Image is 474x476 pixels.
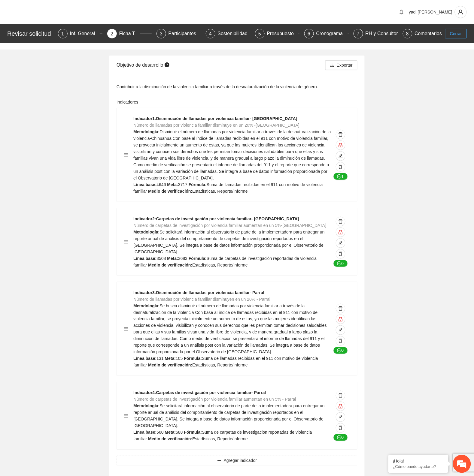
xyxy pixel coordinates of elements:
textarea: Escriba su mensaje y pulse “Intro” [3,164,114,185]
div: ¡Hola! [393,459,444,464]
span: delete [336,219,345,224]
div: 2Ficha T [107,29,152,38]
span: Disminuir el número de llamadas por violencia familiar a través de la desnaturalización de la vio... [133,129,331,180]
span: 560 [156,430,163,435]
button: message0 [333,434,348,441]
span: menu [124,153,128,157]
button: lock [336,402,345,411]
strong: Medio de verificación: [148,437,192,441]
span: copy [339,252,343,257]
div: Ficha T [119,29,140,38]
span: Se solicitará información al observatorio de parte de la implementadora para entregar un reporte ... [133,230,325,254]
span: message [337,435,342,440]
label: Indicadores [117,99,138,105]
strong: Medio de verificación: [148,189,192,194]
span: 2 [111,31,113,36]
button: user [455,6,467,18]
span: Número de llamadas por violencia familiar disminuye en un 20% -[GEOGRAPHIC_DATA] [133,123,299,128]
strong: Indicador 3 : Disminución de llamadas por violencia familiar- Parral [133,290,264,295]
span: message [337,348,342,353]
span: lock [336,143,345,148]
span: Estadísticas, Reporte/Informe [192,437,248,441]
button: message1 [333,173,348,180]
button: delete [336,391,345,400]
span: question-circle [165,62,169,67]
strong: Meta: [167,256,178,261]
button: delete [336,304,345,313]
span: yadi.[PERSON_NAME] [409,10,452,14]
span: 3508 [156,256,166,261]
span: plus [217,459,221,463]
span: Se busca disminuir el número de llamadas por violencia familiar a través de la desnaturalización ... [133,303,327,354]
p: ¿Cómo puedo ayudarte? [393,465,444,469]
button: edit [336,325,345,335]
button: edit [336,412,345,422]
span: bell [397,10,406,14]
span: copy [339,165,343,170]
div: 4Sostenibilidad [206,29,250,38]
strong: Fórmula: [184,356,202,361]
span: Número de llamadas por violencia familiar disminuyen en un 20% - Parral [133,297,270,302]
span: 4 [209,31,212,36]
span: Estadísticas, Reporte/Informe [192,263,248,267]
div: RH y Consultores [366,29,408,38]
span: edit [336,154,345,158]
span: 6 [308,31,310,36]
span: message [337,261,342,266]
div: 3Participantes [156,29,201,38]
strong: Meta: [165,430,176,435]
div: Sostenibilidad [218,29,253,38]
button: message0 [333,260,348,267]
span: Objetivo de desarrollo [117,62,171,68]
strong: Metodología: [133,404,160,408]
strong: Metodología: [133,303,160,308]
span: Estamos en línea. [35,80,83,141]
span: copy [339,339,343,344]
div: Cronograma [316,29,348,38]
div: 6Cronograma [304,29,349,38]
button: delete [336,217,345,226]
button: plusAgregar indicador [117,456,357,465]
span: 8 [406,31,409,36]
span: menu [124,240,128,244]
span: message [337,174,342,179]
span: 105 [176,356,183,361]
div: Presupuesto [267,29,299,38]
span: menu [124,327,128,331]
strong: Línea base: [133,256,156,261]
span: Suma de llamadas recibidas en el 911 con motivo de violencia familiar [133,182,323,194]
div: 7RH y Consultores [354,29,398,38]
strong: Metodología: [133,230,160,234]
span: edit [336,328,345,333]
span: 131 [156,356,163,361]
span: 5 [258,31,261,36]
strong: Fórmula: [189,256,207,261]
strong: Medio de verificación: [148,263,192,267]
span: Número de carpetas de investigación por violencia familiar aumentan en un 5%-[GEOGRAPHIC_DATA] [133,223,326,228]
span: edit [336,415,345,420]
strong: Indicador 4 : Carpetas de investigación por violencia familiar- Parral [133,390,266,395]
strong: Fórmula: [184,430,202,435]
button: copy [336,423,345,433]
strong: Meta: [167,182,178,187]
span: 7 [357,31,360,36]
div: Contribuir a la disminución de la violencia familiar a través de la desnaturalización de la viole... [117,83,357,90]
span: menu [124,414,128,418]
button: lock [336,315,345,324]
button: delete [336,130,345,139]
strong: Línea base: [133,182,156,187]
button: copy [336,249,345,259]
span: Estadísticas, Reporte/Informe [192,189,248,194]
button: lock [336,227,345,237]
button: lock [336,140,345,150]
span: lock [336,404,345,409]
button: downloadExportar [325,60,357,70]
span: 4646 [156,182,166,187]
span: Agregar indicador [224,457,257,464]
span: lock [336,317,345,322]
span: Se solicitará información al observatorio de parte de la implementadora para entregar un reporte ... [133,404,325,428]
span: Suma de carpetas de investigación reportadas de violencia familiar [133,430,312,441]
div: Inf. General [70,29,100,38]
span: 588 [176,430,183,435]
span: delete [336,393,345,398]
